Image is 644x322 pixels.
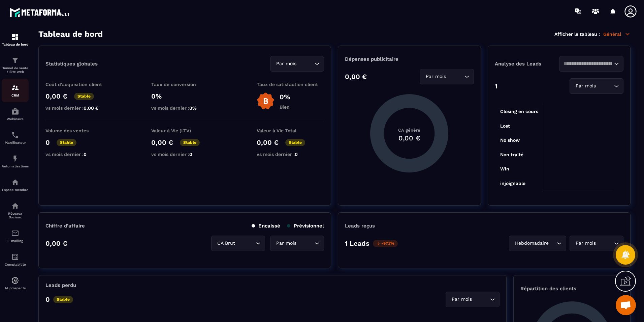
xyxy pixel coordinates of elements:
img: email [11,229,19,237]
img: automations [11,178,19,186]
tspan: Non traité [500,152,523,157]
img: social-network [11,202,19,210]
img: formation [11,33,19,41]
p: 0,00 € [45,239,67,247]
p: Analyse des Leads [495,61,559,67]
input: Search for option [550,240,555,247]
span: Par mois [574,82,597,90]
a: emailemailE-mailing [2,224,29,248]
span: Par mois [450,296,473,303]
p: Webinaire [2,117,29,121]
p: 0% [151,92,219,100]
input: Search for option [298,240,313,247]
p: Leads perdu [45,282,76,288]
tspan: Closing en cours [500,109,538,114]
p: 0,00 € [151,138,173,146]
span: Par mois [275,240,298,247]
tspan: injoignable [500,181,525,186]
p: Coût d'acquisition client [45,82,113,87]
h3: Tableau de bord [38,29,103,39]
p: 0 [45,295,50,303]
p: Bien [280,104,290,110]
p: Espace membre [2,188,29,192]
input: Search for option [597,240,612,247]
div: Search for option [559,56,623,72]
span: 0,00 € [84,105,99,111]
a: automationsautomationsAutomatisations [2,150,29,173]
tspan: Lost [500,123,510,129]
p: 1 [495,82,497,90]
p: Stable [57,139,76,146]
p: -97.7% [373,240,398,247]
p: vs mois dernier : [45,105,113,111]
p: Stable [74,93,94,100]
p: Stable [53,296,73,303]
span: CA Brut [216,240,236,247]
p: Chiffre d’affaire [45,223,85,229]
div: Search for option [270,236,324,251]
p: Général [603,31,631,37]
a: formationformationTableau de bord [2,28,29,51]
img: accountant [11,253,19,261]
a: automationsautomationsWebinaire [2,102,29,126]
input: Search for option [236,240,254,247]
div: Search for option [509,236,566,251]
span: 0 [189,152,192,157]
span: 0 [84,152,87,157]
p: Statistiques globales [45,61,98,67]
img: formation [11,56,19,64]
p: Dépenses publicitaire [345,56,474,62]
p: Taux de conversion [151,82,219,87]
p: Tableau de bord [2,43,29,46]
img: formation [11,84,19,92]
tspan: No show [500,137,520,143]
p: vs mois dernier : [151,152,219,157]
span: Par mois [574,240,597,247]
p: Taux de satisfaction client [257,82,324,87]
p: Automatisations [2,164,29,168]
p: Valeur à Vie Total [257,128,324,133]
span: Par mois [424,73,448,80]
p: Stable [180,139,200,146]
p: Comptabilité [2,263,29,266]
a: accountantaccountantComptabilité [2,248,29,271]
p: Stable [285,139,305,146]
input: Search for option [597,82,612,90]
p: Planificateur [2,141,29,144]
p: 0,00 € [257,138,279,146]
div: Search for option [270,56,324,72]
p: 1 Leads [345,239,369,247]
a: formationformationCRM [2,79,29,102]
div: Search for option [211,236,265,251]
p: Prévisionnel [287,223,324,229]
img: automations [11,276,19,285]
p: vs mois dernier : [151,105,219,111]
div: Search for option [446,292,500,307]
p: vs mois dernier : [45,152,113,157]
a: Ouvrir le chat [616,295,636,315]
img: automations [11,155,19,163]
div: Search for option [420,69,474,84]
img: logo [9,6,70,18]
span: 0 [295,152,298,157]
p: Leads reçus [345,223,375,229]
p: Réseaux Sociaux [2,212,29,219]
p: vs mois dernier : [257,152,324,157]
span: 0% [189,105,197,111]
a: automationsautomationsEspace membre [2,173,29,197]
a: social-networksocial-networkRéseaux Sociaux [2,197,29,224]
a: schedulerschedulerPlanificateur [2,126,29,150]
p: 0 [45,138,50,146]
div: Search for option [570,78,623,94]
a: formationformationTunnel de vente / Site web [2,51,29,79]
div: Search for option [570,236,623,251]
input: Search for option [563,60,612,68]
p: Tunnel de vente / Site web [2,66,29,74]
p: IA prospects [2,286,29,290]
input: Search for option [298,60,313,68]
p: E-mailing [2,239,29,243]
p: 0,00 € [345,73,367,81]
p: Volume des ventes [45,128,113,133]
p: 0,00 € [45,92,67,100]
p: Répartition des clients [520,286,623,292]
